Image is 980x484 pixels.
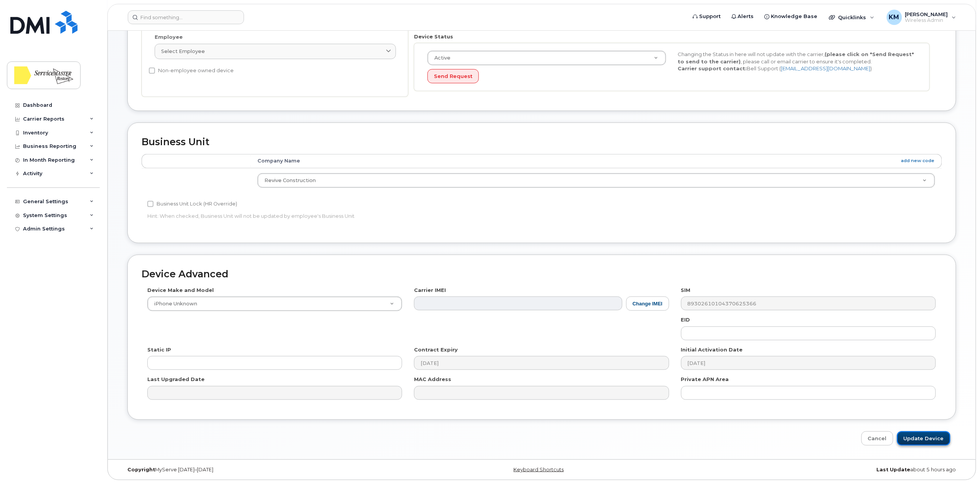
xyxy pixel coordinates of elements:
[147,346,171,353] label: Static IP
[738,13,754,20] span: Alerts
[147,201,153,207] input: Business Unit Lock (HR Override)
[771,13,818,20] span: Knowledge Base
[681,316,690,323] label: EID
[264,177,316,183] span: Revive Construction
[142,269,942,280] h2: Device Advanced
[414,33,453,40] label: Device Status
[147,212,669,220] p: Hint: When checked, Business Unit will not be updated by employee's Business Unit
[824,10,880,25] div: Quicklinks
[127,467,155,472] strong: Copyright
[128,10,244,24] input: Find something...
[678,51,914,65] strong: (please click on "Send Request" to send to the carrier)
[514,467,564,472] a: Keyboard Shortcuts
[149,68,155,74] input: Non-employee owned device
[414,376,451,383] label: MAC Address
[122,467,402,473] div: MyServe [DATE]–[DATE]
[759,9,823,24] a: Knowledge Base
[251,154,942,168] th: Company Name
[258,174,935,187] a: Revive Construction
[672,51,922,72] div: Changing the Status in here will not update with the carrier, , please call or email carrier to e...
[147,376,205,383] label: Last Upgraded Date
[147,287,214,294] label: Device Make and Model
[149,66,234,75] label: Non-employee owned device
[947,451,974,478] iframe: Messenger Launcher
[414,346,458,353] label: Contract Expiry
[161,48,205,55] span: Select employee
[427,69,479,83] button: Send Request
[150,300,197,307] span: iPhone Unknown
[889,13,899,22] span: KM
[142,137,942,148] h2: Business Unit
[155,33,183,41] label: Employee
[626,297,669,311] button: Change IMEI
[678,65,747,71] strong: Carrier support contact:
[148,297,402,311] a: iPhone Unknown
[781,65,870,71] a: [EMAIL_ADDRESS][DOMAIN_NAME]
[147,199,237,209] label: Business Unit Lock (HR Override)
[155,44,396,59] a: Select employee
[682,467,962,473] div: about 5 hours ago
[726,9,759,24] a: Alerts
[881,10,962,25] div: Kevin Miller
[687,9,726,24] a: Support
[861,431,893,446] a: Cancel
[430,55,450,61] span: Active
[414,287,446,294] label: Carrier IMEI
[901,157,935,164] a: add new code
[905,11,948,17] span: [PERSON_NAME]
[838,14,866,20] span: Quicklinks
[905,17,948,23] span: Wireless Admin
[699,13,721,20] span: Support
[681,376,729,383] label: Private APN Area
[877,467,911,472] strong: Last Update
[681,287,691,294] label: SIM
[897,431,950,446] input: Update Device
[428,51,666,65] a: Active
[681,346,743,353] label: Initial Activation Date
